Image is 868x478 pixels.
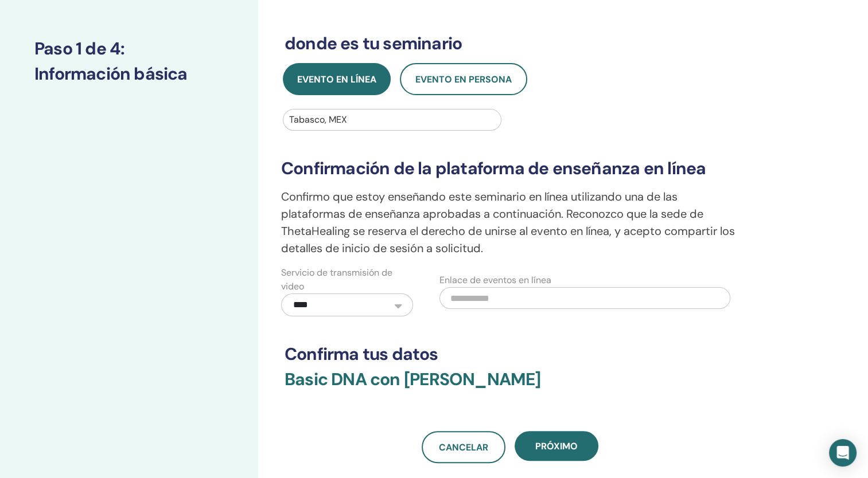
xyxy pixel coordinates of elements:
span: Evento en persona [415,73,512,85]
div: Open Intercom Messenger [829,439,857,467]
button: Evento en línea [283,63,391,95]
span: próximo [535,440,578,452]
button: Evento en persona [400,63,527,95]
h3: donde es tu seminario [285,33,736,54]
h3: Información básica [34,64,224,84]
h3: Confirma tus datos [285,344,736,365]
label: Servicio de transmisión de video [281,266,413,293]
h3: Basic DNA con [PERSON_NAME] [285,369,736,403]
label: Enlace de eventos en línea [439,273,551,287]
a: Cancelar [422,431,505,463]
h3: Confirmación de la plataforma de enseñanza en línea [281,158,739,179]
button: próximo [515,431,598,461]
h3: Paso 1 de 4 : [34,38,224,59]
p: Confirmo que estoy enseñando este seminario en línea utilizando una de las plataformas de enseñan... [281,188,739,257]
span: Cancelar [439,441,488,453]
span: Evento en línea [297,73,376,85]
